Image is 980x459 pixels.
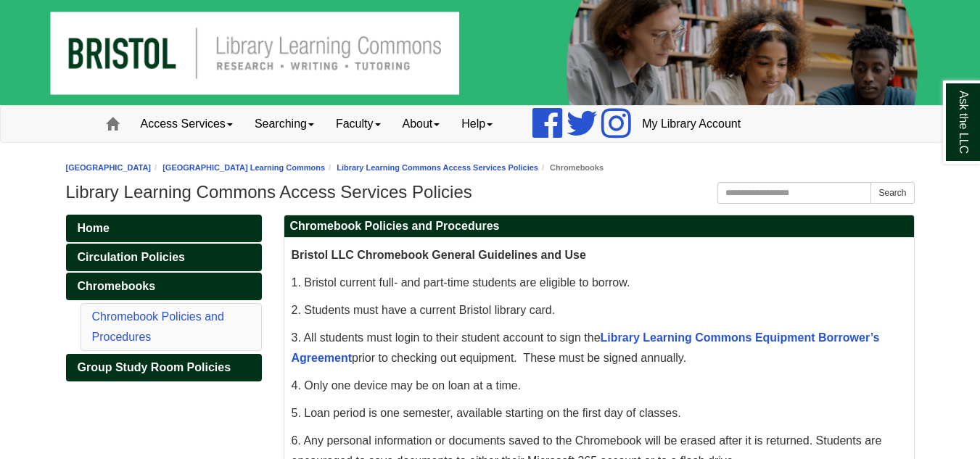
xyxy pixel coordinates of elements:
[66,273,262,300] a: Chromebooks
[292,407,681,419] span: 5. Loan period is one semester, available starting on the first day of classes.
[284,215,914,238] h2: Chromebook Policies and Procedures
[78,361,231,373] span: Group Study Room Policies
[325,106,392,142] a: Faculty
[292,379,522,392] span: 4. Only one device may be on loan at a time.
[92,310,224,343] a: Chromebook Policies and Procedures
[66,354,262,381] a: Group Study Room Policies
[244,106,325,142] a: Searching
[130,106,244,142] a: Access Services
[631,106,752,142] a: My Library Account
[66,215,262,242] a: Home
[66,244,262,271] a: Circulation Policies
[66,163,152,172] a: [GEOGRAPHIC_DATA]
[66,182,915,202] h1: Library Learning Commons Access Services Policies
[292,276,630,289] span: 1. Bristol current full- and part-time students are eligible to borrow.
[292,331,880,364] span: 3. All students must login to their student account to sign the prior to checking out equipment. ...
[392,106,451,142] a: About
[292,304,556,316] span: 2. Students must have a current Bristol library card.
[78,222,110,234] span: Home
[538,161,604,175] li: Chromebooks
[450,106,503,142] a: Help
[66,215,262,381] div: Guide Pages
[337,163,538,172] a: Library Learning Commons Access Services Policies
[162,163,325,172] a: [GEOGRAPHIC_DATA] Learning Commons
[870,182,914,204] button: Search
[78,251,185,263] span: Circulation Policies
[66,161,915,175] nav: breadcrumb
[292,249,586,261] span: Bristol LLC Chromebook General Guidelines and Use
[78,280,156,292] span: Chromebooks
